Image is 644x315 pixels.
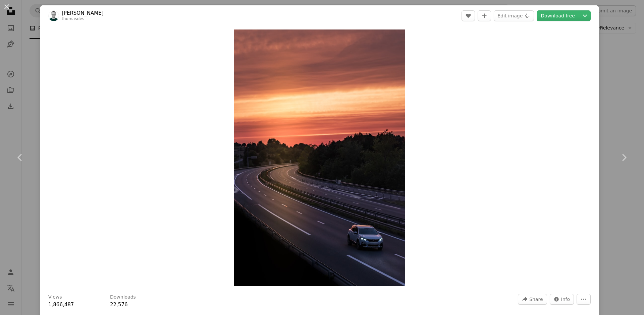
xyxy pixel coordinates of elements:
img: grey SUV on road [234,29,405,286]
button: Like [462,10,475,21]
span: Info [561,294,570,304]
h3: Downloads [110,294,136,301]
button: Add to Collection [478,10,491,21]
button: More Actions [577,294,591,305]
a: Download free [537,10,579,21]
h3: Views [48,294,62,301]
img: Go to Thomas Despeyroux's profile [48,10,59,21]
button: Stats about this image [550,294,574,305]
span: Share [529,294,543,304]
button: Share this image [518,294,547,305]
button: Edit image [494,10,534,21]
a: Next [604,125,644,190]
a: thomasdes [62,16,84,21]
span: 1,866,487 [48,302,74,308]
button: Zoom in on this image [234,29,405,286]
a: [PERSON_NAME] [62,10,104,16]
span: 22,576 [110,302,128,308]
button: Choose download size [579,10,591,21]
